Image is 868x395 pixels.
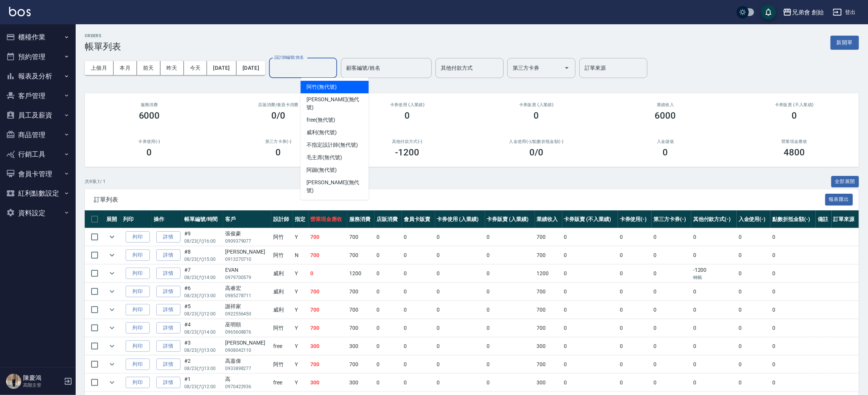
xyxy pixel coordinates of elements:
[481,102,592,107] h2: 卡券販賣 (入業績)
[271,265,293,282] td: 威利
[485,374,535,392] td: 0
[182,210,223,228] th: 帳單編號/時間
[225,329,269,335] p: 0965608876
[156,249,180,261] a: 詳情
[691,283,737,301] td: 0
[402,301,435,319] td: 0
[184,256,221,263] p: 08/23 (六) 15:00
[652,283,691,301] td: 0
[225,238,269,245] p: 0909379077
[816,210,832,228] th: 備註
[274,55,304,60] label: 設計師編號/姓名
[293,374,309,392] td: Y
[770,228,816,246] td: 0
[126,359,150,370] button: 列印
[375,283,402,301] td: 0
[106,286,118,297] button: expand row
[126,286,150,298] button: 列印
[3,144,73,164] button: 行銷工具
[85,33,121,38] h2: ORDERS
[182,283,223,301] td: #6
[652,246,691,264] td: 0
[126,340,150,352] button: 列印
[535,319,562,337] td: 700
[691,265,737,282] td: -1200
[9,7,31,16] img: Logo
[106,231,118,243] button: expand row
[737,374,770,392] td: 0
[347,228,375,246] td: 700
[737,337,770,355] td: 0
[485,246,535,264] td: 0
[618,228,652,246] td: 0
[485,210,535,228] th: 卡券販賣 (入業績)
[618,210,652,228] th: 卡券使用(-)
[309,210,348,228] th: 營業現金應收
[106,377,118,388] button: expand row
[94,196,825,204] span: 訂單列表
[156,268,180,279] a: 詳情
[535,246,562,264] td: 700
[691,301,737,319] td: 0
[293,356,309,373] td: Y
[737,210,770,228] th: 入金使用(-)
[652,356,691,373] td: 0
[691,228,737,246] td: 0
[271,356,293,373] td: 阿竹
[618,246,652,264] td: 0
[770,337,816,355] td: 0
[306,129,337,136] span: 威利 (無代號)
[535,337,562,355] td: 300
[352,139,463,144] h2: 其他付款方式(-)
[223,210,271,228] th: 客戶
[309,228,348,246] td: 700
[535,283,562,301] td: 700
[481,139,592,144] h2: 入金使用(-) /點數折抵金額(-)
[652,228,691,246] td: 0
[223,139,334,144] h2: 第三方卡券(-)
[375,374,402,392] td: 0
[562,374,618,392] td: 0
[375,337,402,355] td: 0
[271,110,285,121] h3: 0/0
[652,319,691,337] td: 0
[691,337,737,355] td: 0
[652,210,691,228] th: 第三方卡券(-)
[3,66,73,86] button: 報表及分析
[309,319,348,337] td: 700
[792,110,797,121] h3: 0
[561,62,573,74] button: Open
[535,228,562,246] td: 700
[184,383,221,390] p: 08/23 (六) 12:00
[402,210,435,228] th: 會員卡販賣
[375,228,402,246] td: 0
[306,179,362,194] span: [PERSON_NAME] (無代號)
[770,210,816,228] th: 點數折抵金額(-)
[435,319,485,337] td: 0
[691,374,737,392] td: 0
[435,356,485,373] td: 0
[225,274,269,281] p: 0979700579
[225,230,269,238] div: 張俊豪
[395,147,420,158] h3: -1200
[85,61,114,75] button: 上個月
[375,210,402,228] th: 店販消費
[770,246,816,264] td: 0
[784,147,805,158] h3: 4800
[535,374,562,392] td: 300
[85,178,106,185] p: 共 9 筆, 1 / 1
[293,283,309,301] td: Y
[737,319,770,337] td: 0
[832,210,859,228] th: 訂單來源
[126,249,150,261] button: 列印
[770,301,816,319] td: 0
[182,228,223,246] td: #9
[225,347,269,354] p: 0908042110
[106,268,118,279] button: expand row
[402,319,435,337] td: 0
[3,86,73,106] button: 客戶管理
[184,365,221,372] p: 08/23 (六) 13:00
[184,274,221,281] p: 08/23 (六) 14:00
[534,110,539,121] h3: 0
[770,356,816,373] td: 0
